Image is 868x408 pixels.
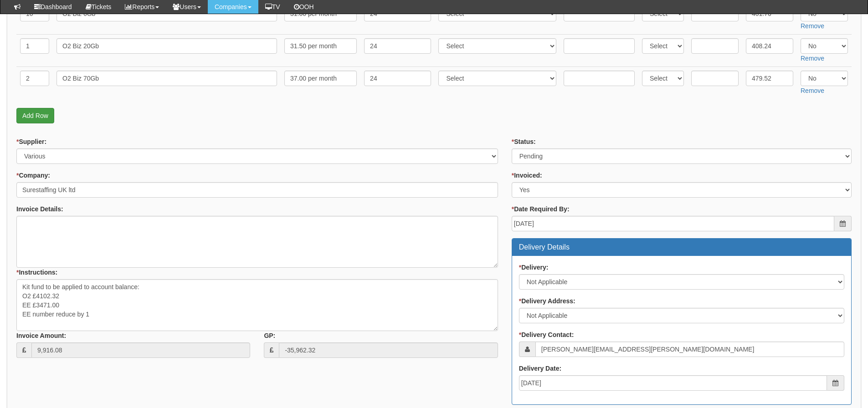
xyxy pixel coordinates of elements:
label: Instructions: [16,268,57,277]
h3: Delivery Details [519,243,844,251]
a: Add Row [16,108,54,123]
label: Supplier: [16,137,46,146]
label: Delivery: [519,263,549,272]
textarea: Kit fund to be applied to account balance: O2 £4102.32 EE £3471.00 EE number reduce by 1 [16,279,498,331]
label: Status: [512,137,536,146]
label: Invoice Details: [16,204,63,214]
label: Company: [16,171,50,180]
a: Remove [801,55,824,62]
label: Delivery Contact: [519,330,574,339]
a: Remove [801,87,824,94]
label: Invoiced: [512,171,542,180]
a: Remove [801,22,824,30]
label: GP: [264,331,275,340]
label: Delivery Date: [519,364,561,373]
label: Date Required By: [512,204,570,214]
label: Invoice Amount: [16,331,66,340]
label: Delivery Address: [519,296,575,306]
